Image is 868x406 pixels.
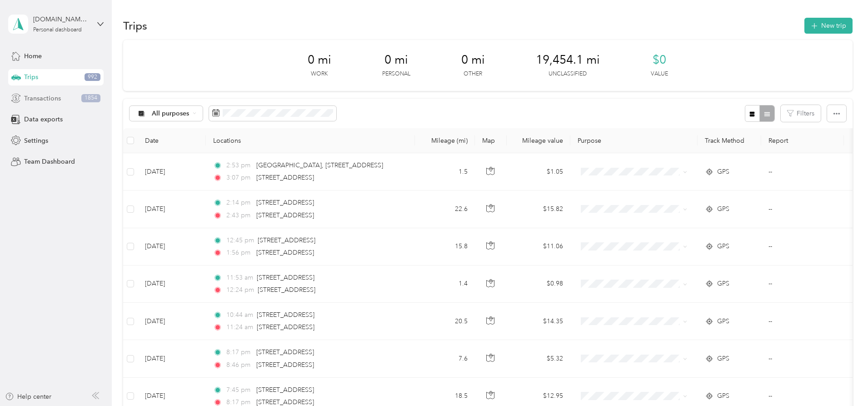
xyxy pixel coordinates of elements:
button: Filters [781,105,821,122]
p: Value [651,70,668,78]
th: Report [761,128,844,153]
td: $15.82 [507,190,570,228]
span: [STREET_ADDRESS] [256,249,314,256]
td: -- [761,228,844,266]
button: New trip [804,18,853,34]
span: GPS [717,316,729,326]
span: 1:56 pm [226,248,252,258]
span: [STREET_ADDRESS] [256,199,314,206]
td: [DATE] [138,340,206,377]
span: 10:44 am [226,310,253,320]
span: 992 [85,73,100,81]
span: [STREET_ADDRESS] [258,236,315,244]
td: -- [761,266,844,303]
p: Work [311,70,328,78]
span: 1854 [81,94,100,102]
span: All purposes [152,110,190,117]
td: 1.4 [415,266,475,303]
th: Purpose [570,128,698,153]
span: Settings [24,136,48,145]
td: 15.8 [415,228,475,266]
td: [DATE] [138,153,206,190]
td: -- [761,190,844,228]
button: Help center [5,392,51,401]
span: 11:53 am [226,273,253,283]
span: 2:43 pm [226,211,252,221]
th: Track Method [698,128,761,153]
td: 1.5 [415,153,475,190]
td: 20.5 [415,303,475,340]
span: 0 mi [308,53,331,67]
span: GPS [717,204,729,214]
span: GPS [717,354,729,364]
span: [STREET_ADDRESS] [257,311,314,319]
td: -- [761,340,844,377]
p: Unclassified [549,70,587,78]
span: [STREET_ADDRESS] [256,174,314,181]
span: 2:53 pm [226,160,252,170]
span: 12:45 pm [226,236,254,246]
div: [DOMAIN_NAME][EMAIL_ADDRESS][DOMAIN_NAME] [33,15,90,24]
th: Date [138,128,206,153]
iframe: Everlance-gr Chat Button Frame [817,355,868,406]
span: GPS [717,391,729,401]
td: 22.6 [415,190,475,228]
span: [STREET_ADDRESS] [256,361,314,369]
td: $5.32 [507,340,570,377]
td: [DATE] [138,228,206,266]
span: 0 mi [461,53,485,67]
p: Personal [382,70,410,78]
td: [DATE] [138,190,206,228]
span: GPS [717,241,729,251]
td: [DATE] [138,303,206,340]
td: $1.05 [507,153,570,190]
td: 7.6 [415,340,475,377]
td: [DATE] [138,266,206,303]
span: [STREET_ADDRESS] [257,323,314,331]
td: -- [761,153,844,190]
span: [STREET_ADDRESS] [256,398,314,406]
h1: Trips [123,21,147,30]
span: 7:45 pm [226,385,252,395]
span: 2:14 pm [226,198,252,208]
th: Mileage (mi) [415,128,475,153]
span: 12:24 pm [226,285,254,295]
span: 0 mi [384,53,408,67]
span: Transactions [24,94,61,103]
span: [STREET_ADDRESS] [258,286,315,294]
span: 11:24 am [226,322,253,332]
span: 8:46 pm [226,360,252,370]
span: [STREET_ADDRESS] [256,386,314,394]
span: [STREET_ADDRESS] [257,274,314,281]
span: Team Dashboard [24,157,75,166]
td: $14.35 [507,303,570,340]
th: Locations [206,128,415,153]
th: Map [475,128,507,153]
div: Personal dashboard [33,27,82,33]
span: Data exports [24,115,63,124]
span: GPS [717,279,729,289]
span: [GEOGRAPHIC_DATA], [STREET_ADDRESS] [256,161,383,169]
span: [STREET_ADDRESS] [256,348,314,356]
span: Trips [24,72,38,82]
span: Home [24,51,42,61]
td: -- [761,303,844,340]
span: GPS [717,167,729,177]
th: Mileage value [507,128,570,153]
span: $0 [653,53,666,67]
span: [STREET_ADDRESS] [256,211,314,219]
span: 19,454.1 mi [536,53,600,67]
span: 8:17 pm [226,347,252,357]
p: Other [464,70,482,78]
td: $11.06 [507,228,570,266]
span: 3:07 pm [226,173,252,183]
td: $0.98 [507,266,570,303]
